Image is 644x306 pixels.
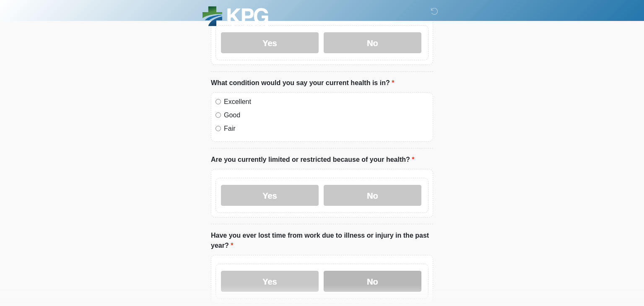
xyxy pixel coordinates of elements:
label: Good [224,110,428,120]
label: Yes [221,185,319,206]
input: Excellent [216,99,221,104]
label: Are you currently limited or restricted because of your health? [211,155,414,165]
label: What condition would you say your current health is in? [211,78,394,88]
label: No [324,32,421,53]
label: Have you ever lost time from work due to illness or injury in the past year? [211,231,433,251]
img: KPG Healthcare Logo [203,6,268,29]
label: Yes [221,32,319,53]
label: Excellent [224,97,428,107]
input: Good [216,112,221,118]
label: Fair [224,124,428,134]
label: Yes [221,271,319,292]
label: No [324,185,421,206]
input: Fair [216,126,221,131]
label: No [324,271,421,292]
